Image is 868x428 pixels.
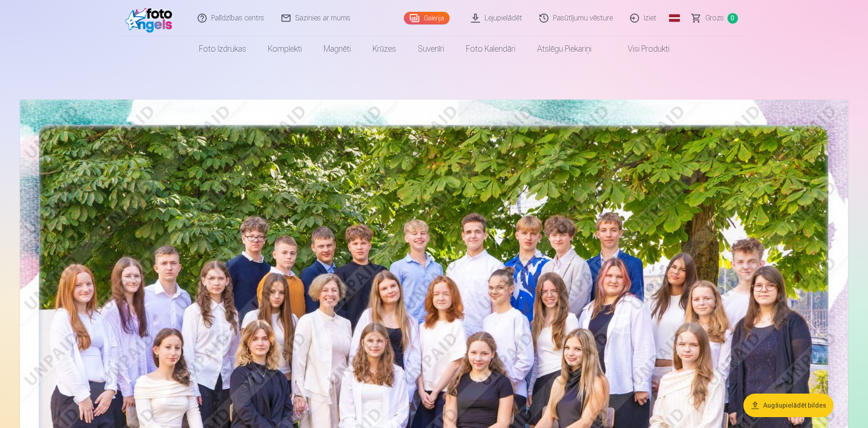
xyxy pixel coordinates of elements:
[602,36,680,62] a: Visi produkti
[455,36,526,62] a: Foto kalendāri
[257,36,313,62] a: Komplekti
[188,36,257,62] a: Foto izdrukas
[743,394,834,417] button: Augšupielādēt bildes
[362,36,407,62] a: Krūzes
[404,12,450,24] a: Galerija
[313,36,362,62] a: Magnēti
[407,36,455,62] a: Suvenīri
[125,4,177,33] img: /fa1
[526,36,602,62] a: Atslēgu piekariņi
[727,13,738,24] span: 0
[705,13,724,24] span: Grozs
